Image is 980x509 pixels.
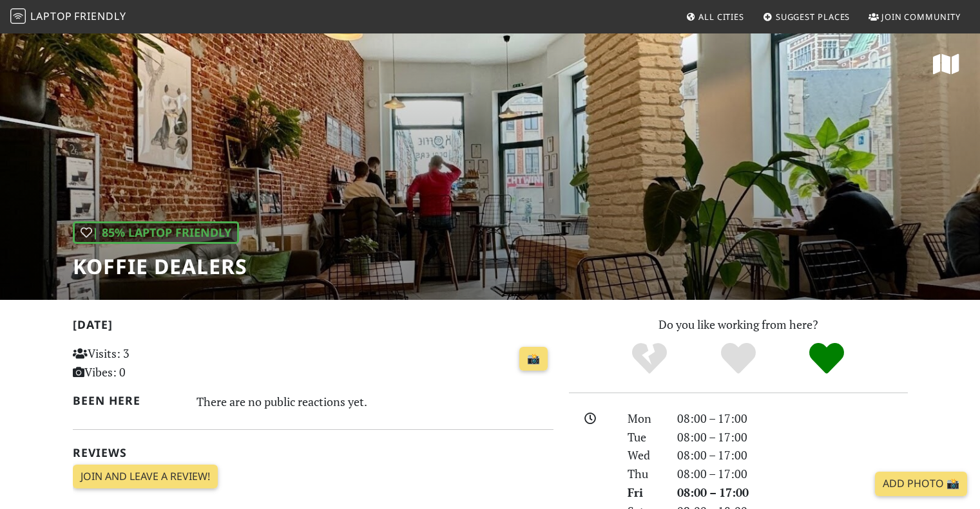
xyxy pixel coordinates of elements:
span: Suggest Places [776,11,850,23]
a: Join and leave a review! [73,465,218,489]
p: Visits: 3 Vibes: 0 [73,344,223,382]
a: Suggest Places [758,5,856,28]
span: Friendly [74,9,126,23]
div: Definitely! [782,341,871,376]
h2: [DATE] [73,318,553,337]
div: 08:00 – 17:00 [669,483,916,502]
div: | 85% Laptop Friendly [73,221,239,244]
a: All Cities [680,5,749,28]
div: 08:00 – 17:00 [669,409,916,428]
div: 08:00 – 17:00 [669,465,916,483]
h2: Reviews [73,446,553,459]
div: Yes [694,341,783,376]
span: All Cities [698,11,744,23]
a: Join Community [863,5,966,28]
div: Tue [620,428,669,447]
a: 📸 [519,347,548,371]
a: Add Photo 📸 [875,472,967,496]
div: Mon [620,409,669,428]
div: No [605,341,694,376]
h2: Been here [73,394,182,407]
div: 08:00 – 17:00 [669,446,916,465]
span: Laptop [30,9,72,23]
span: Join Community [881,11,961,23]
div: 08:00 – 17:00 [669,428,916,447]
p: Do you like working from here? [569,315,908,334]
div: Fri [620,483,669,502]
a: LaptopFriendly LaptopFriendly [10,6,126,28]
h1: Koffie Dealers [73,254,247,279]
img: LaptopFriendly [10,8,26,24]
div: Wed [620,446,669,465]
div: Thu [620,465,669,483]
div: There are no public reactions yet. [197,391,553,412]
